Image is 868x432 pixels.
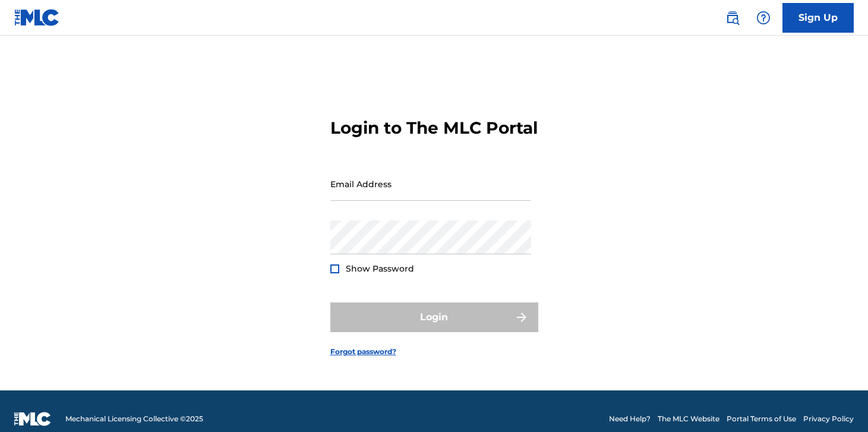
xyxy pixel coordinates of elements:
[809,375,868,432] iframe: Chat Widget
[330,118,538,138] h3: Login to The MLC Portal
[803,414,854,424] a: Privacy Policy
[756,11,771,25] img: help
[721,6,744,30] a: Public Search
[727,414,796,424] a: Portal Terms of Use
[725,11,740,25] img: search
[330,346,396,357] a: Forgot password?
[609,414,651,424] a: Need Help?
[14,9,60,26] img: MLC Logo
[658,414,719,424] a: The MLC Website
[782,3,854,33] a: Sign Up
[752,6,775,30] div: Help
[346,263,414,274] span: Show Password
[65,414,203,424] span: Mechanical Licensing Collective © 2025
[14,412,51,426] img: logo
